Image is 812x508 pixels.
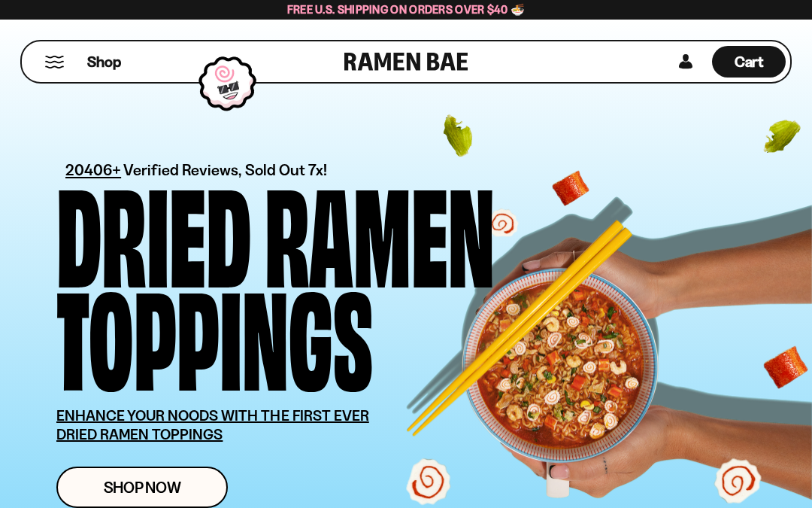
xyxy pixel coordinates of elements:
u: ENHANCE YOUR NOODS WITH THE FIRST EVER DRIED RAMEN TOPPINGS [56,406,369,443]
div: Dried [56,178,251,281]
span: Shop [87,52,121,72]
span: Cart [735,53,764,71]
span: Free U.S. Shipping on Orders over $40 🍜 [287,2,526,17]
button: Mobile Menu Trigger [44,56,65,68]
div: Ramen [265,178,495,281]
div: Toppings [56,281,373,384]
a: Shop Now [56,467,228,508]
span: Shop Now [104,479,181,495]
a: Shop [87,46,121,78]
div: Cart [712,41,786,82]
